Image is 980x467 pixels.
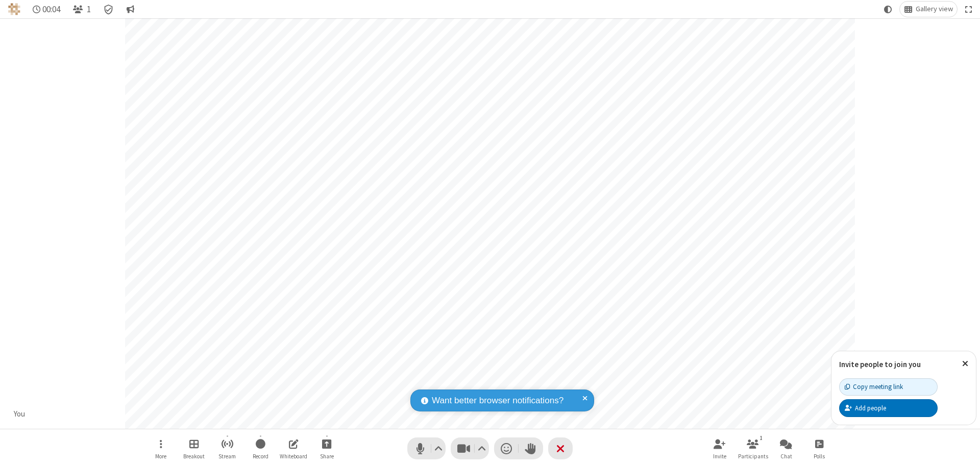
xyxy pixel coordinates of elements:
button: Open menu [145,434,176,463]
div: Copy meeting link [845,382,903,392]
button: Add people [839,399,938,417]
span: Polls [814,453,825,459]
span: Breakout [183,453,205,459]
span: 1 [87,5,91,14]
div: You [10,408,29,420]
div: Meeting details Encryption enabled [99,2,118,17]
span: Want better browser notifications? [432,394,563,407]
button: Open poll [804,434,835,463]
span: Chat [780,453,792,459]
span: Record [253,453,268,459]
button: Close popover [954,351,976,376]
img: QA Selenium DO NOT DELETE OR CHANGE [8,3,20,15]
button: Using system theme [880,2,896,17]
button: Open chat [771,434,801,463]
div: Timer [29,2,65,17]
button: Stop video (⌘+Shift+V) [451,437,489,459]
button: End or leave meeting [548,437,573,459]
div: 1 [757,433,766,443]
button: Open participant list [738,434,768,463]
button: Conversation [122,2,138,17]
button: Audio settings [432,437,446,459]
button: Start streaming [212,434,242,463]
button: Copy meeting link [839,378,938,396]
span: Participants [738,453,768,459]
label: Invite people to join you [839,359,921,369]
button: Send a reaction [494,437,519,459]
button: Start recording [245,434,276,463]
span: More [155,453,166,459]
span: Gallery view [916,5,953,13]
span: Share [320,453,334,459]
button: Video setting [475,437,489,459]
button: Invite participants (⌘+Shift+I) [704,434,735,463]
button: Start sharing [311,434,342,463]
span: Invite [713,453,726,459]
button: Open participant list [68,2,95,17]
span: Whiteboard [280,453,307,459]
button: Fullscreen [961,2,976,17]
button: Raise hand [519,437,543,459]
span: 00:04 [42,5,60,14]
button: Manage Breakout Rooms [179,434,209,463]
button: Change layout [900,2,957,17]
button: Open shared whiteboard [278,434,309,463]
span: Stream [218,453,236,459]
button: Mute (⌘+Shift+A) [407,437,446,459]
